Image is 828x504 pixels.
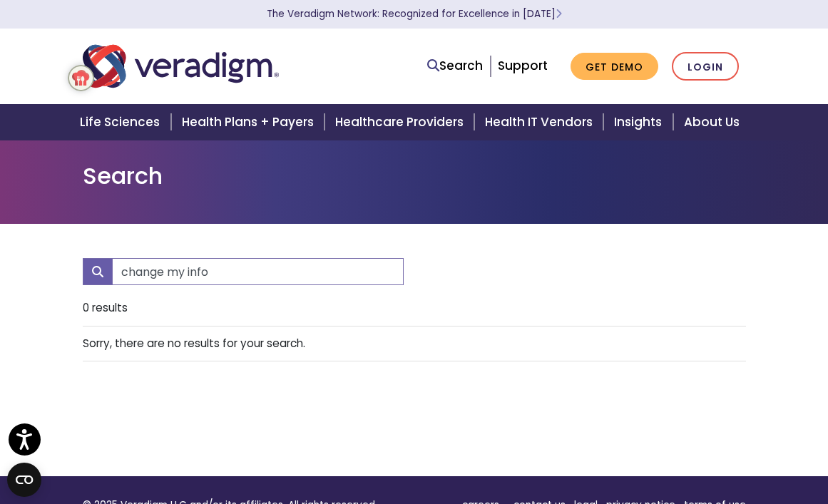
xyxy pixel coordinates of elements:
[672,52,739,81] a: Login
[605,104,675,140] a: Insights
[556,7,562,21] span: Learn More
[173,104,327,140] a: Health Plans + Payers
[83,326,746,361] li: Sorry, there are no results for your search.
[498,57,548,74] a: Support
[112,258,404,285] input: Search
[7,463,41,497] button: Open CMP widget
[83,163,746,190] h1: Search
[83,291,746,326] li: 0 results
[327,104,476,140] a: Healthcare Providers
[427,56,483,76] a: Search
[571,53,658,81] a: Get Demo
[267,7,562,21] a: The Veradigm Network: Recognized for Excellence in [DATE]Learn More
[675,104,757,140] a: About Us
[554,401,811,487] iframe: Drift Chat Widget
[71,104,173,140] a: Life Sciences
[83,43,279,90] img: Veradigm logo
[476,104,605,140] a: Health IT Vendors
